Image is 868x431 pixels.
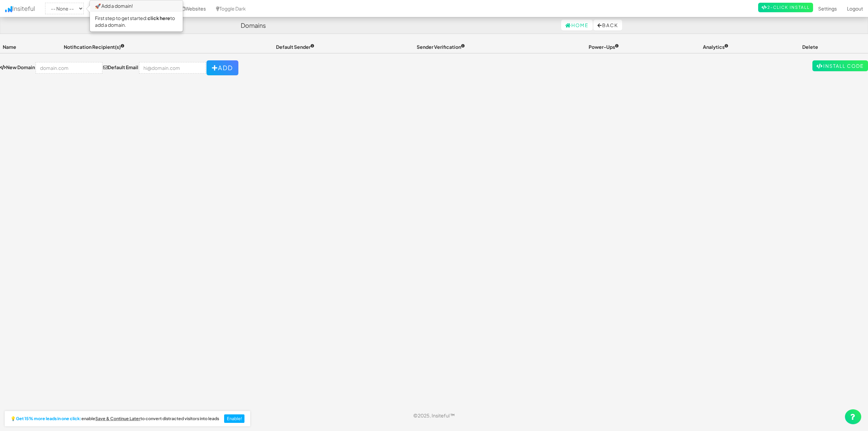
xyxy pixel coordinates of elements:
[206,60,238,75] button: Add
[11,416,219,421] h2: 💡 enable to convert distracted visitors into leads
[103,64,138,71] label: Default Email
[90,12,182,31] div: First step to get started: to add a domain.
[593,20,622,31] button: Back
[589,44,619,50] span: Power-Ups
[147,15,170,21] a: click here
[36,62,102,74] input: domain.com
[5,6,12,12] img: icon.png
[224,414,245,423] button: Enable!
[64,44,124,50] span: Notification Recipient(s)
[90,1,182,12] h3: 🚀 Add a domain!
[16,416,81,421] strong: Get 15% more leads in one click:
[561,20,593,31] a: Home
[800,41,868,53] th: Delete
[417,44,465,50] span: Sender Verification
[95,416,140,421] a: Save & Continue Later
[812,60,868,71] a: Install Code
[241,22,266,29] h4: Domains
[758,3,813,12] a: 2-Click Install
[703,44,728,50] span: Analytics
[139,62,206,74] input: hi@domain.com
[276,44,314,50] span: Default Sender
